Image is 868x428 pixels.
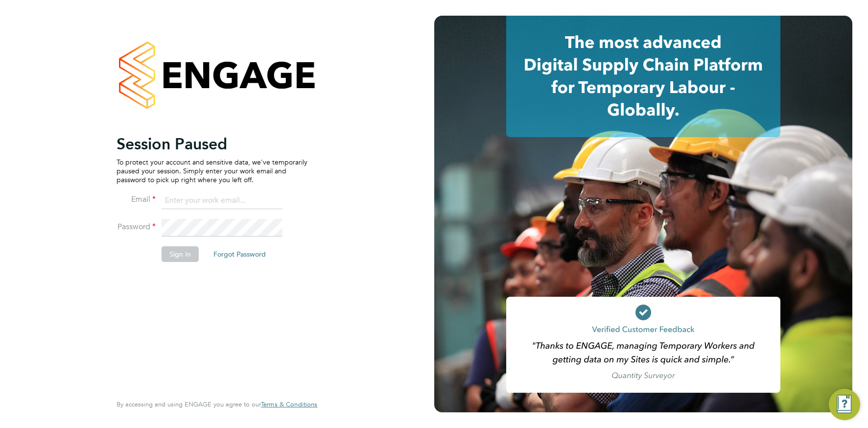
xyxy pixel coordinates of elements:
[261,401,317,408] a: Terms & Conditions
[117,158,307,185] p: To protect your account and sensitive data, we've temporarily paused your session. Simply enter y...
[117,194,156,205] label: Email
[829,389,860,420] button: Engage Resource Center
[261,400,317,408] span: Terms & Conditions
[206,246,274,262] button: Forgot Password
[162,192,282,210] input: Enter your work email...
[117,222,156,232] label: Password
[162,246,199,262] button: Sign In
[117,134,307,154] h2: Session Paused
[117,400,317,408] span: By accessing and using ENGAGE you agree to our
